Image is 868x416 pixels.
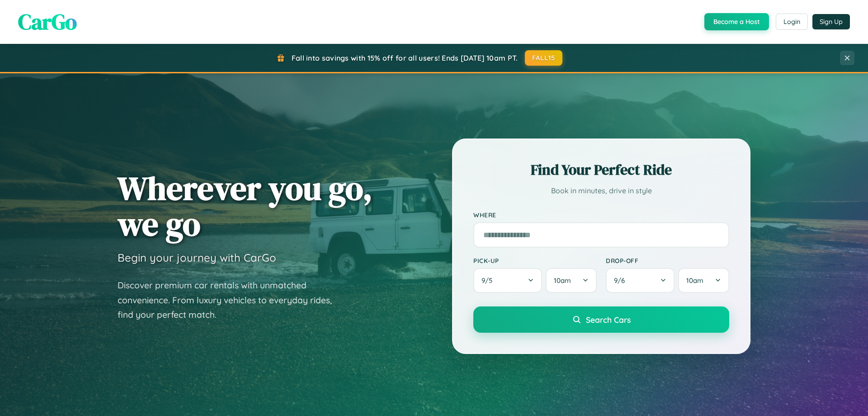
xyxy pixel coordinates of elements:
[678,268,729,293] button: 10am
[546,268,597,293] button: 10am
[614,276,629,285] span: 9 / 6
[812,14,850,29] button: Sign Up
[118,278,344,322] p: Discover premium car rentals with unmatched convenience. From luxury vehicles to everyday rides, ...
[118,170,373,242] h1: Wherever you go, we go
[473,184,729,197] p: Book in minutes, drive in style
[292,53,518,62] span: Fall into savings with 15% off for all users! Ends [DATE] 10am PT.
[473,268,542,293] button: 9/5
[473,306,729,333] button: Search Cars
[481,276,497,285] span: 9 / 5
[473,160,729,180] h2: Find Your Perfect Ride
[776,14,808,30] button: Login
[473,211,729,219] label: Where
[118,251,276,264] h3: Begin your journey with CarGo
[554,276,571,285] span: 10am
[686,276,703,285] span: 10am
[606,268,675,293] button: 9/6
[586,315,631,325] span: Search Cars
[704,13,769,30] button: Become a Host
[18,7,77,37] span: CarGo
[606,257,729,264] label: Drop-off
[525,50,563,66] button: FALL15
[473,257,597,264] label: Pick-up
